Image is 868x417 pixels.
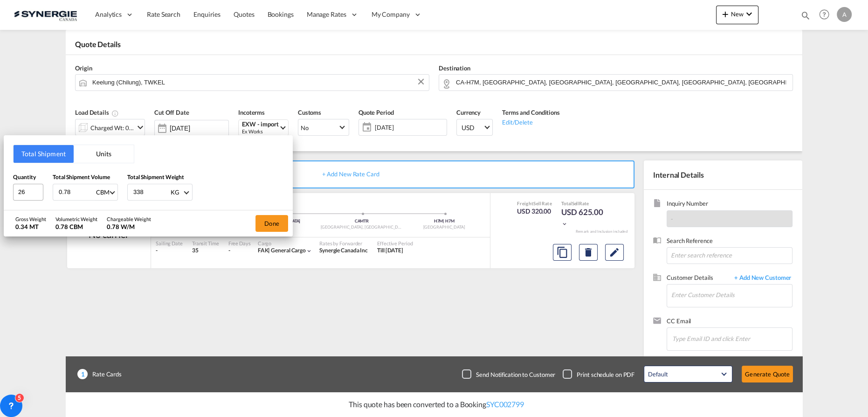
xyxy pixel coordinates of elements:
div: KG [171,188,179,196]
div: Volumetric Weight [55,215,97,222]
span: Quantity [13,174,36,181]
input: Enter weight [132,184,170,200]
button: Done [255,215,288,232]
span: Total Shipment Volume [53,174,110,181]
div: 0.34 MT [15,222,46,231]
button: Units [74,145,134,163]
input: Enter volume [58,184,95,200]
div: Gross Weight [15,215,46,222]
div: 0.78 W/M [107,222,151,231]
div: Chargeable Weight [107,215,151,222]
div: 0.78 CBM [55,222,97,231]
span: Total Shipment Weight [127,174,184,181]
input: Qty [13,184,43,201]
button: Total Shipment [14,145,74,163]
div: CBM [96,188,110,196]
